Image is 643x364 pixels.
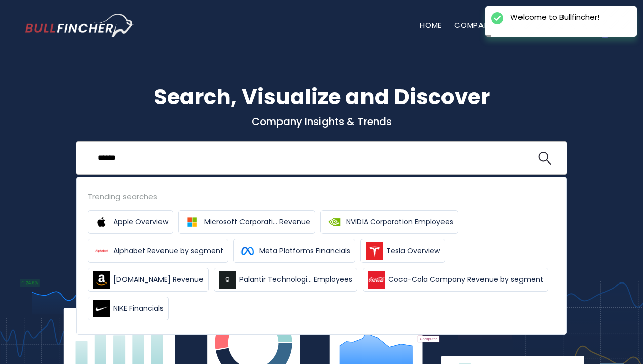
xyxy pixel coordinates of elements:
[88,297,169,320] a: NIKE Financials
[113,217,168,227] span: Apple Overview
[25,115,618,128] p: Company Insights & Trends
[113,246,223,256] span: Alphabet Revenue by segment
[360,239,445,263] a: Tesla Overview
[88,268,209,292] a: [DOMAIN_NAME] Revenue
[346,217,453,227] span: NVIDIA Corporation Employees
[538,152,551,165] img: search icon
[25,195,618,206] p: What's trending
[386,246,440,256] span: Tesla Overview
[388,274,543,285] span: Coca-Cola Company Revenue by segment
[510,12,599,22] div: Welcome to Bullfincher!
[88,210,173,234] a: Apple Overview
[88,191,555,203] div: Trending searches
[88,239,228,263] a: Alphabet Revenue by segment
[178,210,315,234] a: Microsoft Corporati... Revenue
[239,274,352,285] span: Palantir Technologi... Employees
[113,274,204,285] span: [DOMAIN_NAME] Revenue
[25,81,618,113] h1: Search, Visualize and Discover
[204,217,310,227] span: Microsoft Corporati... Revenue
[214,268,357,292] a: Palantir Technologi... Employees
[454,20,500,30] a: Companies
[25,14,134,37] a: Go to homepage
[363,268,548,292] a: Coca-Cola Company Revenue by segment
[25,14,134,37] img: bullfincher logo
[420,20,442,30] a: Home
[113,303,164,314] span: NIKE Financials
[320,210,458,234] a: NVIDIA Corporation Employees
[233,239,355,263] a: Meta Platforms Financials
[259,246,350,256] span: Meta Platforms Financials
